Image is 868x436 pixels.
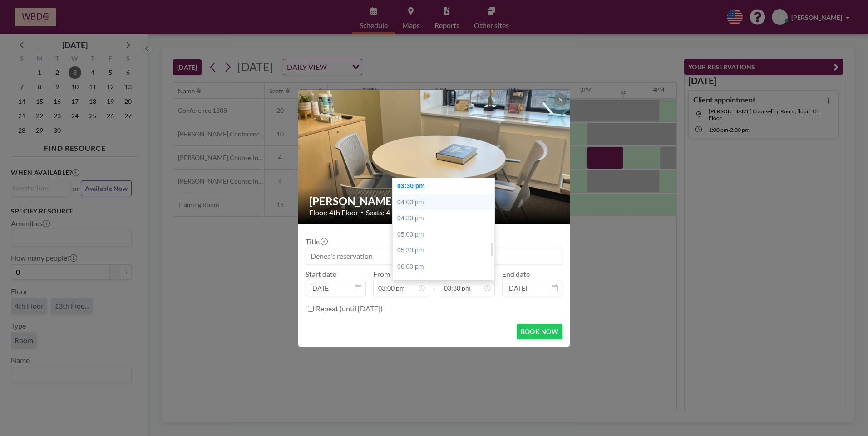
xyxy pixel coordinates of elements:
[360,209,364,216] span: •
[373,270,390,279] label: From
[306,270,336,279] label: Start date
[306,248,562,264] input: Denea's reservation
[393,227,499,243] div: 05:00 pm
[316,304,383,313] label: Repeat (until [DATE])
[393,210,499,227] div: 04:30 pm
[309,208,358,217] span: Floor: 4th Floor
[366,208,390,217] span: Seats: 4
[433,273,435,293] span: -
[393,275,499,291] div: 06:30 pm
[309,194,560,208] h2: [PERSON_NAME] Counseling Room
[306,237,327,246] label: Title
[393,242,499,259] div: 05:30 pm
[393,259,499,275] div: 06:00 pm
[393,178,499,194] div: 03:30 pm
[517,324,562,339] button: BOOK NOW
[393,194,499,211] div: 04:00 pm
[502,270,530,279] label: End date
